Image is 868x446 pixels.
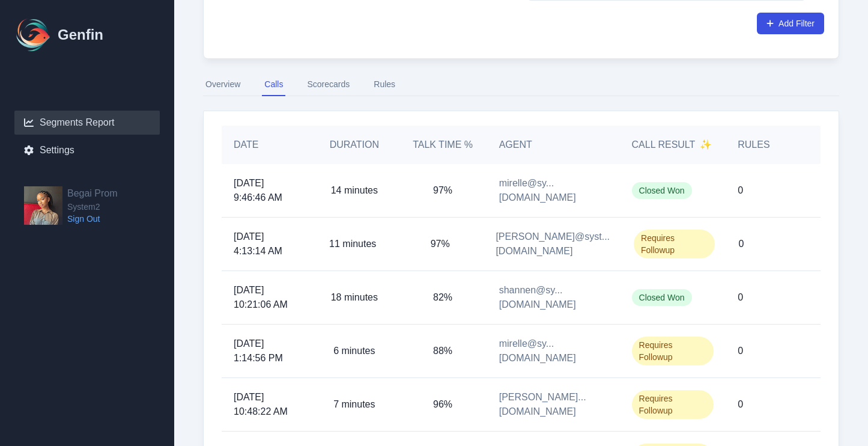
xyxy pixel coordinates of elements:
button: Calls [262,73,285,96]
span: shannen@sy...[DOMAIN_NAME] [499,283,608,312]
p: 0 [738,183,743,198]
span: Closed Won [632,182,692,199]
span: mirelle@sy...[DOMAIN_NAME] [499,337,608,365]
span: mirelle@sy...[DOMAIN_NAME] [499,176,608,205]
span: Requires Followup [632,337,714,365]
a: Sign Out [67,213,118,225]
a: Segments Report [14,111,160,135]
h5: Agent [499,138,532,152]
span: ✨ [700,138,712,152]
p: 14 minutes [331,183,378,198]
span: [DATE] 9:46:46 AM [234,176,298,205]
p: 18 minutes [331,290,378,305]
p: 7 minutes [333,397,375,412]
p: 0 [739,237,744,251]
span: [DATE] 10:21:06 AM [234,283,298,312]
span: [PERSON_NAME]...[DOMAIN_NAME] [499,390,608,419]
h5: Date [234,138,298,152]
p: 0 [738,344,743,358]
h5: Talk Time % [410,138,475,152]
span: [DATE] 1:14:56 PM [234,337,298,365]
span: [PERSON_NAME]@syst...[DOMAIN_NAME] [496,230,610,258]
span: [DATE] 10:48:22 AM [234,390,298,419]
span: Requires Followup [634,230,715,258]
img: Begai Prom [24,186,62,225]
h1: Genfin [58,25,103,44]
span: Requires Followup [632,390,714,419]
span: [DATE] 4:13:14 AM [234,230,297,258]
h5: Duration [322,138,386,152]
h2: Begai Prom [67,186,118,201]
p: 6 minutes [333,344,375,358]
button: Rules [371,73,398,96]
p: 82% [433,290,452,305]
p: 97% [431,237,450,251]
p: 88% [433,344,452,358]
span: Closed Won [632,289,692,306]
p: 0 [738,397,743,412]
h5: Rules [738,138,769,152]
img: Logo [14,16,53,54]
button: Overview [203,73,243,96]
p: 0 [738,290,743,305]
a: Settings [14,138,160,162]
button: Add Filter [757,13,824,34]
p: 97% [433,183,452,198]
button: Scorecards [305,73,352,96]
p: 11 minutes [329,237,376,251]
p: 96% [433,397,452,412]
span: System2 [67,201,118,213]
h5: Call Result [632,138,712,152]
